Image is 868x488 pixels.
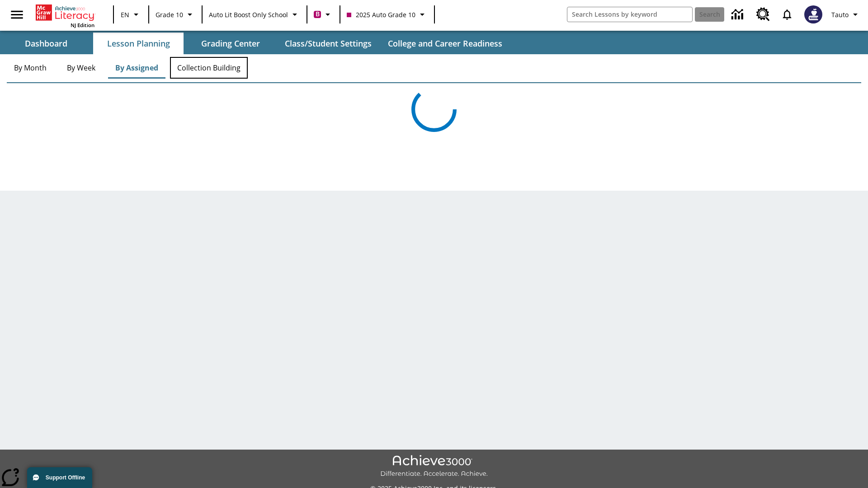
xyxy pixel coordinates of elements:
button: School: Auto Lit Boost only School, Select your school [205,6,304,23]
button: Class: 2025 Auto Grade 10, Select your class [343,6,431,23]
a: Data Center [726,2,751,27]
img: Avatar [804,5,822,23]
button: Boost Class color is violet red. Change class color [310,6,337,23]
button: Class/Student Settings [278,33,379,54]
span: NJ Edition [71,22,94,28]
span: 2025 Auto Grade 10 [347,10,415,19]
button: By Week [58,57,104,79]
button: College and Career Readiness [381,33,509,54]
a: Home [36,4,94,22]
input: search field [567,7,692,22]
button: By Month [7,57,54,79]
span: Support Offline [46,474,85,481]
span: Auto Lit Boost only School [209,10,288,19]
button: Profile/Settings [828,6,864,23]
img: Achieve3000 Differentiate Accelerate Achieve [380,455,488,478]
button: Collection Building [170,57,248,79]
button: Open side menu [4,1,30,28]
button: Language: EN, Select a language [117,6,146,23]
button: Dashboard [1,33,91,54]
span: Grade 10 [156,10,183,19]
a: Notifications [775,3,799,26]
button: By Assigned [108,57,165,79]
span: EN [121,10,129,19]
button: Lesson Planning [93,33,184,54]
button: Support Offline [27,467,92,488]
button: Select a new avatar [799,3,828,26]
button: Grade: Grade 10, Select a grade [152,6,199,23]
span: B [316,9,320,20]
a: Resource Center, Will open in new tab [751,2,775,27]
span: Tauto [831,10,849,19]
div: Home [36,3,94,28]
button: Grading Center [185,33,276,54]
